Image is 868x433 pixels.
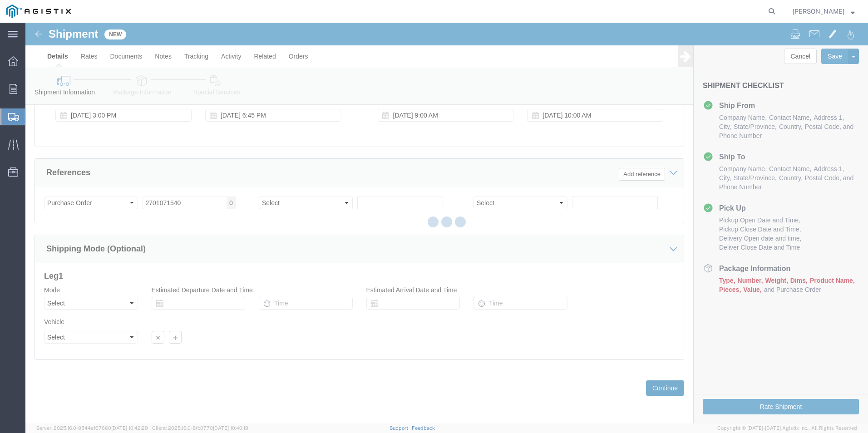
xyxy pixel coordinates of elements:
[213,425,248,431] span: [DATE] 10:40:19
[111,425,148,431] span: [DATE] 10:42:29
[717,424,857,432] span: Copyright © [DATE]-[DATE] Agistix Inc., All Rights Reserved
[36,425,148,431] span: Server: 2025.16.0-9544af67660
[792,6,855,17] button: [PERSON_NAME]
[390,425,412,431] a: Support
[152,425,248,431] span: Client: 2025.16.0-8fc0770
[6,5,71,18] img: logo
[793,6,844,16] span: Joel Rocha
[412,425,435,431] a: Feedback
